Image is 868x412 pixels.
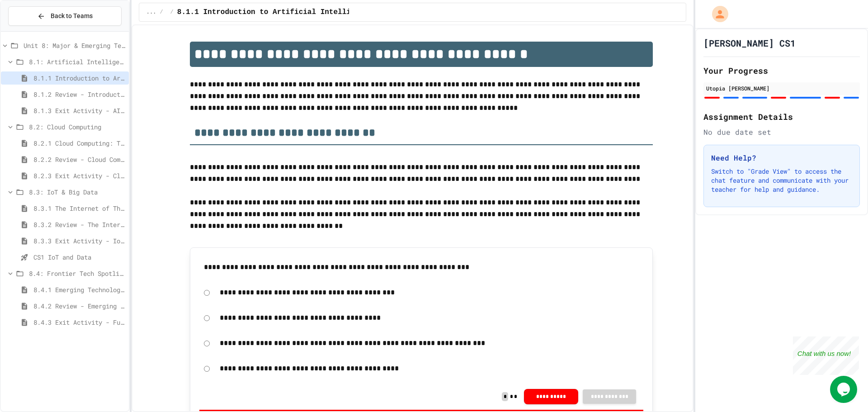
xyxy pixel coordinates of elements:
[33,90,125,99] span: 8.1.2 Review - Introduction to Artificial Intelligence
[33,171,125,180] span: 8.2.3 Exit Activity - Cloud Service Detective
[51,11,93,21] span: Back to Teams
[160,9,163,16] span: /
[33,285,125,294] span: 8.4.1 Emerging Technologies: Shaping Our Digital Future
[33,73,125,83] span: 8.1.1 Introduction to Artificial Intelligence
[33,236,125,246] span: 8.3.3 Exit Activity - IoT Data Detective Challenge
[703,127,860,137] div: No due date set
[711,167,852,194] p: Switch to "Grade View" to access the chat feature and communicate with your teacher for help and ...
[170,9,174,16] span: /
[33,155,125,164] span: 8.2.2 Review - Cloud Computing
[29,269,125,278] span: 8.4: Frontier Tech Spotlight
[8,6,122,26] button: Back to Teams
[146,9,156,16] span: ...
[703,4,731,24] div: My Account
[703,64,860,77] h2: Your Progress
[33,204,125,213] span: 8.3.1 The Internet of Things and Big Data: Our Connected Digital World
[33,252,125,262] span: CS1 IoT and Data
[703,37,796,49] h1: [PERSON_NAME] CS1
[33,106,125,115] span: 8.1.3 Exit Activity - AI Detective
[33,317,125,327] span: 8.4.3 Exit Activity - Future Tech Challenge
[177,7,373,18] span: 8.1.1 Introduction to Artificial Intelligence
[29,122,125,132] span: 8.2: Cloud Computing
[33,220,125,229] span: 8.3.2 Review - The Internet of Things and Big Data
[24,41,125,50] span: Unit 8: Major & Emerging Technologies
[29,57,125,66] span: 8.1: Artificial Intelligence Basics
[703,110,860,123] h2: Assignment Details
[33,138,125,148] span: 8.2.1 Cloud Computing: Transforming the Digital World
[793,336,859,375] iframe: chat widget
[29,187,125,197] span: 8.3: IoT & Big Data
[830,376,859,403] iframe: chat widget
[711,152,852,163] h3: Need Help?
[706,84,857,92] div: Utopia [PERSON_NAME]
[33,301,125,311] span: 8.4.2 Review - Emerging Technologies: Shaping Our Digital Future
